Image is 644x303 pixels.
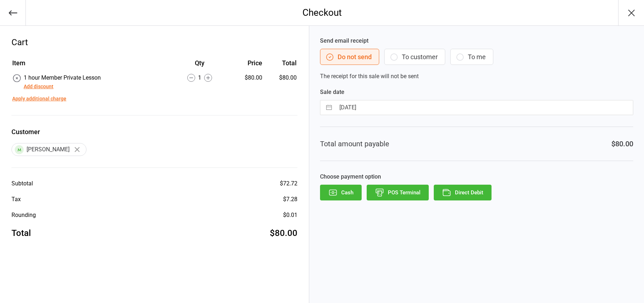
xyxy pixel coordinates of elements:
button: Direct Debit [434,185,492,200]
div: Tax [11,195,21,204]
div: $80.00 [229,74,262,82]
div: 1 [171,74,229,82]
button: Cash [320,185,362,200]
div: $80.00 [270,227,297,240]
button: POS Terminal [367,185,429,200]
div: $80.00 [611,138,633,149]
th: Qty [171,58,229,73]
div: $0.01 [283,211,297,219]
div: Price [229,58,262,68]
label: Sale date [320,88,633,96]
button: To customer [384,49,445,65]
div: Rounding [11,211,36,219]
div: Total amount payable [320,138,389,149]
div: Subtotal [11,179,33,188]
th: Total [265,58,296,73]
button: Do not send [320,49,379,65]
label: Send email receipt [320,37,633,45]
button: Apply additional charge [12,95,66,103]
label: Customer [11,127,297,137]
div: The receipt for this sale will not be sent [320,37,633,81]
div: [PERSON_NAME] [11,143,86,156]
div: Cart [11,36,297,49]
button: Add discount [24,83,53,90]
th: Item [12,58,170,73]
span: 1 hour Member Private Lesson [24,74,101,81]
div: $72.72 [280,179,297,188]
div: Total [11,227,31,240]
div: $7.28 [283,195,297,204]
label: Choose payment option [320,172,633,181]
td: $80.00 [265,74,296,91]
button: To me [450,49,493,65]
